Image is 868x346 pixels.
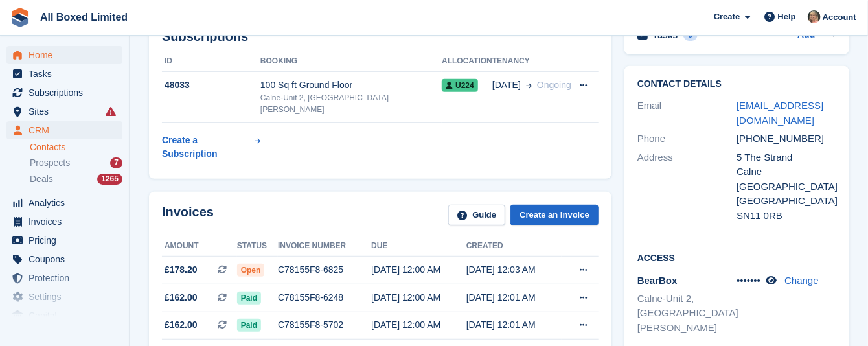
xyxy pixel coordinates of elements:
span: Ongoing [537,80,571,90]
a: Create an Invoice [510,205,599,226]
span: Account [823,11,856,24]
a: menu [6,194,122,212]
a: Guide [448,205,505,226]
h2: Invoices [162,205,214,226]
h2: Tasks [653,29,678,41]
div: [DATE] 12:01 AM [466,318,562,332]
a: Add [797,28,815,43]
a: All Boxed Limited [35,6,133,28]
span: Settings [29,288,106,306]
div: SN11 0RB [737,209,836,224]
div: Address [637,150,737,224]
span: Help [778,10,796,23]
div: [DATE] 12:01 AM [466,291,562,305]
div: C78155F8-6248 [278,291,371,305]
a: menu [6,46,122,64]
span: Capital [29,306,106,325]
span: Sites [29,102,106,121]
th: Allocation [442,51,492,72]
div: [GEOGRAPHIC_DATA] [737,194,836,209]
img: stora-icon-8386f47178a22dfd0bd8f6a31ec36ba5ce8667c1dd55bd0f319d3a0aa187defe.svg [10,8,30,27]
span: [DATE] [492,78,521,92]
a: Change [784,275,819,286]
h2: Subscriptions [162,29,599,44]
a: menu [6,269,122,287]
i: Smart entry sync failures have occurred [106,106,116,117]
li: Calne-Unit 2, [GEOGRAPHIC_DATA][PERSON_NAME] [637,292,737,336]
div: 0 [683,29,698,41]
a: [EMAIL_ADDRESS][DOMAIN_NAME] [737,100,823,126]
th: Due [371,236,466,257]
span: Home [29,46,106,64]
div: [DATE] 12:03 AM [466,263,562,277]
div: 7 [110,157,122,168]
span: Paid [237,319,261,332]
span: Coupons [29,250,106,268]
a: menu [6,250,122,268]
div: 100 Sq ft Ground Floor [260,78,442,92]
img: Sandie Mills [808,10,821,23]
span: Subscriptions [29,84,106,102]
th: Tenancy [492,51,571,72]
a: Deals 1265 [30,172,122,186]
th: Booking [260,51,442,72]
div: 48033 [162,78,260,92]
span: £162.00 [165,291,198,305]
span: CRM [29,121,106,139]
a: menu [6,306,122,325]
th: Status [237,236,278,257]
span: £178.20 [165,263,198,277]
div: Create a Subscription [162,133,252,161]
span: Invoices [29,213,106,231]
span: ••••••• [737,275,760,286]
div: Calne [737,165,836,179]
span: Create [714,10,740,23]
a: menu [6,65,122,83]
span: Open [237,264,265,277]
h2: Access [637,251,836,264]
a: menu [6,121,122,139]
div: 5 The Strand [737,150,836,165]
div: [DATE] 12:00 AM [371,318,466,332]
th: ID [162,51,260,72]
a: menu [6,231,122,249]
div: Email [637,98,737,128]
div: C78155F8-5702 [278,318,371,332]
span: Tasks [29,65,106,83]
span: £162.00 [165,318,198,332]
span: Paid [237,292,261,305]
a: menu [6,288,122,306]
a: Prospects 7 [30,156,122,170]
div: [PHONE_NUMBER] [737,132,836,146]
div: [GEOGRAPHIC_DATA] [737,179,836,194]
div: C78155F8-6825 [278,263,371,277]
a: Create a Subscription [162,128,260,166]
a: menu [6,84,122,102]
a: menu [6,213,122,231]
span: BearBox [637,275,678,286]
th: Invoice number [278,236,371,257]
span: Prospects [30,157,70,169]
th: Amount [162,236,237,257]
div: Calne-Unit 2, [GEOGRAPHIC_DATA][PERSON_NAME] [260,92,442,115]
h2: Contact Details [637,79,836,89]
div: Phone [637,132,737,146]
span: Analytics [29,194,106,212]
span: Deals [30,173,53,185]
div: 1265 [97,174,122,185]
div: [DATE] 12:00 AM [371,263,466,277]
a: Contacts [30,141,122,154]
span: Pricing [29,231,106,249]
th: Created [466,236,562,257]
span: Protection [29,269,106,287]
div: [DATE] 12:00 AM [371,291,466,305]
span: U224 [442,79,478,92]
a: menu [6,102,122,121]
